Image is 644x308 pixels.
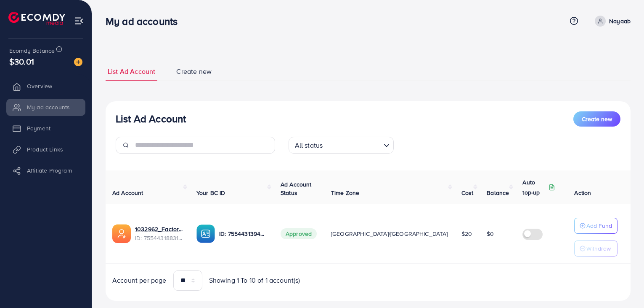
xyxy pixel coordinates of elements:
[574,189,591,197] span: Action
[281,180,312,197] span: Ad Account Status
[293,139,325,151] span: All status
[522,177,547,197] p: Auto top-up
[112,189,143,197] span: Ad Account
[586,221,612,231] p: Add Fund
[573,111,620,127] button: Create new
[281,228,317,239] span: Approved
[582,115,612,123] span: Create new
[196,189,225,197] span: Your BC ID
[219,229,267,239] p: ID: 7554431394802630664
[586,243,611,254] p: Withdraw
[9,55,34,68] span: $30.01
[325,138,380,151] input: Search for option
[196,224,215,243] img: ic-ba-acc.ded83a64.svg
[176,67,212,76] span: Create new
[574,218,617,234] button: Add Fund
[331,230,448,238] span: [GEOGRAPHIC_DATA]/[GEOGRAPHIC_DATA]
[331,189,359,197] span: Time Zone
[461,189,474,197] span: Cost
[74,58,82,66] img: image
[74,16,84,26] img: menu
[487,189,509,197] span: Balance
[289,137,394,154] div: Search for option
[106,15,184,27] h3: My ad accounts
[135,234,183,242] span: ID: 7554431883199725575
[574,240,617,257] button: Withdraw
[9,46,55,55] span: Ecomdy Balance
[209,276,300,285] span: Showing 1 To 10 of 1 account(s)
[609,16,631,26] p: Nayaab
[112,276,167,285] span: Account per page
[135,225,183,233] a: 1032962_Factory App_1758903417732
[461,230,472,238] span: $20
[591,16,631,27] a: Nayaab
[135,225,183,242] div: <span class='underline'>1032962_Factory App_1758903417732</span></br>7554431883199725575
[487,230,494,238] span: $0
[112,224,131,243] img: ic-ads-acc.e4c84228.svg
[108,67,155,76] span: List Ad Account
[8,12,65,25] img: logo
[116,113,186,125] h3: List Ad Account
